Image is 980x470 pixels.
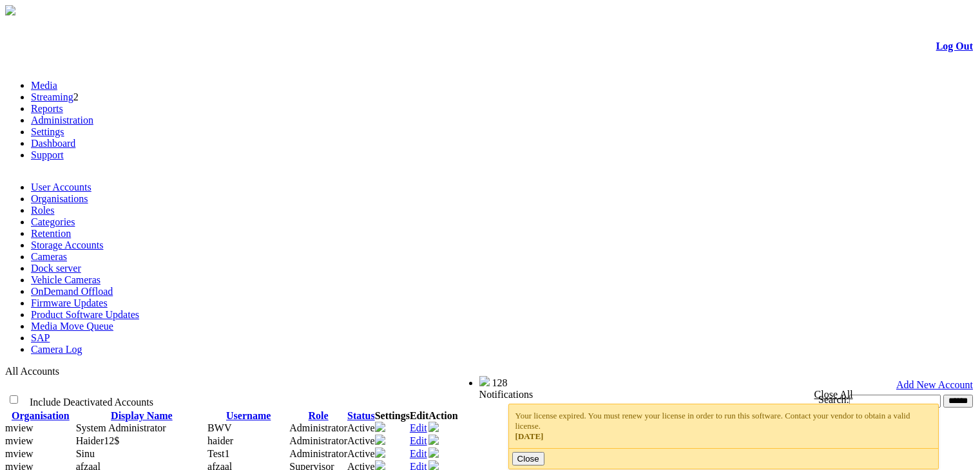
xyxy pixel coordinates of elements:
a: Media Move Queue [31,321,113,332]
a: Log Out [936,41,973,52]
a: SAP [31,332,50,343]
a: Dock server [31,263,81,274]
span: 2 [73,91,79,102]
div: Notifications [479,389,948,400]
a: Display Name [111,410,173,421]
a: Reports [31,103,63,114]
img: bell25.png [479,376,490,386]
span: haider [207,435,233,446]
a: Organisations [31,193,88,204]
span: mview [5,448,34,459]
a: Support [31,149,64,160]
a: Streaming [31,91,73,102]
span: Test1 [207,448,229,459]
img: arrow-3.png [5,5,15,15]
span: Welcome, System Administrator (Administrator) [290,377,454,386]
span: mview [5,435,34,446]
a: Administration [31,115,93,126]
span: Contact Method: SMS and Email [76,448,95,459]
span: Include Deactivated Accounts [30,397,153,408]
span: 128 [492,377,508,388]
a: Organisation [12,410,70,421]
span: [DATE] [515,431,544,441]
span: All Accounts [5,366,59,377]
span: Contact Method: SMS and Email [76,435,120,446]
a: Retention [31,228,71,239]
span: mview [5,422,34,433]
a: User Accounts [31,182,91,193]
a: Roles [31,205,54,216]
span: BWV [207,422,231,433]
div: Your license expired. You must renew your license in order to run this software. Contact your ven... [515,411,932,442]
a: Vehicle Cameras [31,274,101,285]
a: Storage Accounts [31,240,103,250]
a: Settings [31,126,64,137]
a: Username [226,410,271,421]
a: Categories [31,216,75,227]
a: Firmware Updates [31,297,108,308]
a: OnDemand Offload [31,286,113,297]
button: Close [512,452,544,465]
a: Close All [814,389,853,400]
a: Dashboard [31,138,75,149]
a: Product Software Updates [31,309,139,320]
a: Media [31,80,57,91]
a: Camera Log [31,344,82,355]
span: Contact Method: None [76,422,166,433]
a: Cameras [31,251,67,262]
